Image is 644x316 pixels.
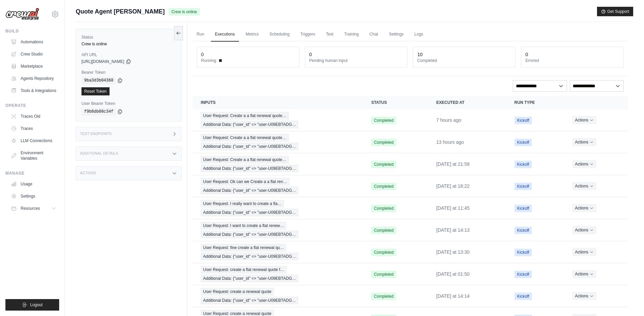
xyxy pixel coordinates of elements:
button: Resources [8,203,59,214]
th: Executed at [428,96,506,109]
a: Run [193,27,208,42]
span: Kickoff [515,227,532,234]
span: Completed [371,183,396,190]
span: Kickoff [515,183,532,190]
span: Additional Data: {"user_id" => "user-U09EBTADG… [201,187,299,194]
a: Metrics [242,27,263,42]
button: Actions for execution [572,226,596,234]
div: Manage [5,171,59,176]
a: Reset Token [81,87,110,95]
a: Logs [410,27,427,42]
label: User Bearer Token [81,101,176,106]
span: User Request: I really want to create a fla… [201,200,284,207]
span: Additional Data: {"user_id" => "user-U09EBTADG… [201,121,299,128]
img: Logo [5,8,39,21]
span: Additional Data: {"user_id" => "user-U09EBTADG… [201,253,299,260]
dt: Completed [417,58,511,63]
code: 9ba3d3b04368 [81,76,116,85]
time: September 28, 2025 at 21:58 PDT [436,161,470,167]
a: Training [340,27,363,42]
span: Additional Data: {"user_id" => "user-U09EBTADG… [201,231,299,238]
span: Crew is online [169,8,199,16]
label: Bearer Token [81,70,176,75]
code: f9b8db08c34f [81,108,116,116]
a: View execution details for User Request [201,244,355,260]
span: Kickoff [515,293,532,300]
span: Kickoff [515,117,532,124]
button: Actions for execution [572,270,596,278]
a: View execution details for User Request [201,288,355,304]
label: API URL [81,52,176,58]
time: September 29, 2025 at 16:57 PDT [436,117,461,123]
div: 10 [417,51,423,58]
span: Quote Agent [PERSON_NAME] [76,7,165,16]
a: Traces Old [8,111,59,122]
a: Triggers [296,27,319,42]
span: User Request: Create a a flat renewal quote… [201,156,289,163]
span: User Request: I want to create a flat renew… [201,222,286,229]
a: Marketplace [8,61,59,72]
span: Completed [371,205,396,212]
button: Actions for execution [572,160,596,168]
span: Resources [21,206,40,211]
div: 0 [309,51,312,58]
dt: Errored [525,58,619,63]
a: View execution details for User Request [201,156,355,172]
div: 0 [525,51,528,58]
time: September 26, 2025 at 14:13 PDT [436,227,470,233]
span: Additional Data: {"user_id" => "user-U09EBTADG… [201,297,299,304]
label: Status [81,35,176,40]
a: Tools & Integrations [8,85,59,96]
dt: Pending human input [309,58,403,63]
span: Additional Data: {"user_id" => "user-U09EBTADG… [201,275,299,282]
span: Completed [371,293,396,300]
button: Actions for execution [572,182,596,190]
a: Usage [8,179,59,189]
div: Crew is online [81,41,176,47]
a: Agents Repository [8,73,59,84]
time: September 29, 2025 at 11:29 PDT [436,139,464,145]
a: Crew Studio [8,49,59,60]
time: September 26, 2025 at 01:50 PDT [436,271,470,277]
span: Kickoff [515,271,532,278]
span: Kickoff [515,249,532,256]
time: September 27, 2025 at 18:22 PDT [436,183,470,189]
span: [URL][DOMAIN_NAME] [81,59,124,64]
span: Additional Data: {"user_id" => "user-U09EBTADG… [201,143,299,150]
h3: Test Endpoints [80,132,112,136]
a: Traces [8,123,59,134]
span: User Request: Create a a flat renewal quote… [201,134,289,141]
h3: Actions [80,171,96,175]
a: Test [322,27,337,42]
span: Logout [30,302,43,308]
th: Status [363,96,428,109]
div: 0 [201,51,204,58]
a: View execution details for User Request [201,222,355,238]
span: Completed [371,117,396,124]
button: Actions for execution [572,248,596,256]
a: View execution details for User Request [201,178,355,194]
button: Logout [5,299,59,311]
a: View execution details for User Request [201,134,355,150]
a: Chat [365,27,382,42]
button: Actions for execution [572,138,596,146]
button: Actions for execution [572,116,596,124]
time: September 26, 2025 at 13:30 PDT [436,249,470,255]
a: Scheduling [265,27,293,42]
span: Completed [371,271,396,278]
button: Actions for execution [572,204,596,212]
a: Automations [8,37,59,47]
h3: Additional Details [80,152,118,156]
a: Executions [211,27,239,42]
a: View execution details for User Request [201,266,355,282]
span: Kickoff [515,205,532,212]
time: September 25, 2025 at 14:14 PDT [436,293,470,299]
span: Kickoff [515,161,532,168]
span: User Request: fine create a flat renewal qu… [201,244,286,251]
span: Completed [371,249,396,256]
button: Actions for execution [572,292,596,300]
th: Run Type [506,96,564,109]
div: Operate [5,103,59,108]
span: User Request: Ok can we Create a a flat ren… [201,178,289,185]
span: Additional Data: {"user_id" => "user-U09EBTADG… [201,165,299,172]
